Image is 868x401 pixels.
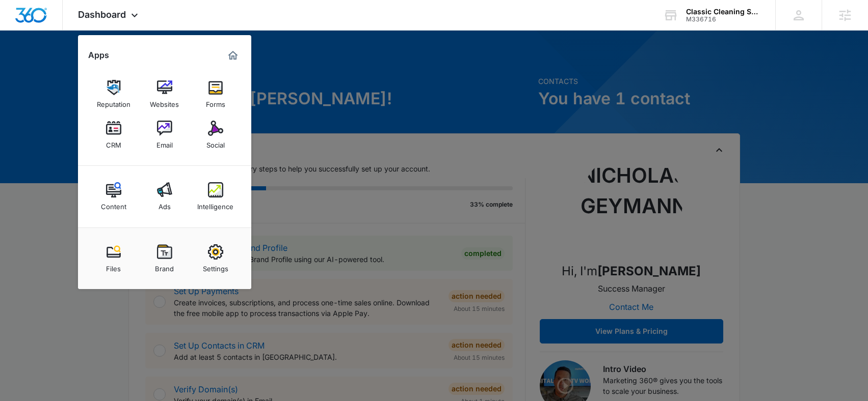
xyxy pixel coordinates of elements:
div: Brand [155,260,174,273]
h2: Apps [88,50,109,60]
div: Settings [203,260,228,273]
div: Social [206,136,225,149]
div: Email [156,136,173,149]
div: CRM [106,136,121,149]
a: Intelligence [196,177,235,216]
a: Reputation [94,75,133,113]
div: Forms [206,95,225,108]
a: Forms [196,75,235,113]
a: Files [94,239,133,278]
div: Files [106,260,121,273]
div: Intelligence [197,197,233,211]
div: Reputation [97,95,130,108]
a: Ads [145,177,184,216]
a: CRM [94,116,133,154]
div: account id [686,16,760,23]
a: Social [196,116,235,154]
span: Dashboard [78,9,126,20]
a: Settings [196,239,235,278]
div: Ads [159,197,171,211]
a: Marketing 360® Dashboard [225,47,241,64]
div: Websites [150,95,179,108]
div: Content [101,197,126,211]
a: Email [145,116,184,154]
a: Brand [145,239,184,278]
a: Content [94,177,133,216]
div: account name [686,8,760,16]
a: Websites [145,75,184,113]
